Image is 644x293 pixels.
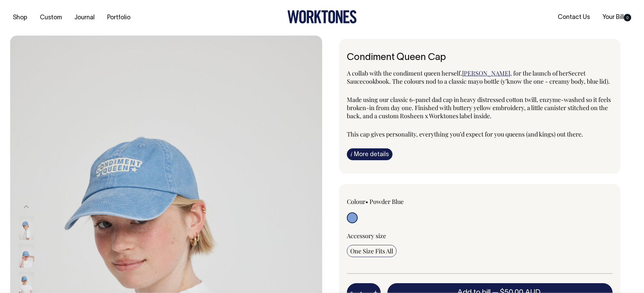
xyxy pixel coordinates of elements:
[104,12,133,23] a: Portfolio
[351,150,352,158] span: i
[363,77,610,85] span: cookbook. The colours nod to a classic mayo bottle (y’know the one - creamy body, blue lid).
[19,244,34,268] img: Condiment Queen Cap
[347,69,462,77] span: A collab with the condiment queen herself,
[624,14,631,21] span: 0
[350,247,393,255] span: One Size Fits All
[347,130,583,138] span: This cap gives personality, everything you’d expect for you queens (and kings) out there.
[369,197,404,206] label: Powder Blue
[347,148,392,160] a: iMore details
[347,197,453,206] div: Colour
[10,12,30,23] a: Shop
[19,216,34,240] img: Condiment Queen Cap
[72,12,97,23] a: Journal
[37,12,65,23] a: Custom
[347,96,611,120] span: Made using our classic 6-panel dad cap in heavy distressed cotton twill, enzyme-washed so it feel...
[347,245,397,257] input: One Size Fits All
[555,12,593,23] a: Contact Us
[600,12,634,23] a: Your Bill0
[510,69,568,77] span: , for the launch of her
[347,53,613,63] h1: Condiment Queen Cap
[21,199,31,214] button: Previous
[365,197,368,206] span: •
[347,232,613,240] div: Accessory size
[462,69,510,77] a: [PERSON_NAME]
[347,69,586,85] span: Secret Sauce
